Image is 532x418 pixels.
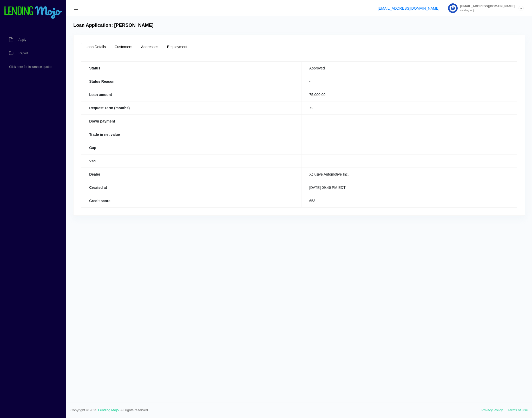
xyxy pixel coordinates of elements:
[73,23,154,28] h4: Loan Application: [PERSON_NAME]
[18,52,28,55] span: Report
[18,38,26,41] span: Apply
[301,61,517,75] td: Approved
[301,88,517,101] td: 75,000.00
[137,43,163,51] a: Addresses
[81,101,301,114] th: Request Term (months)
[508,408,528,412] a: Terms of Use
[9,65,52,68] span: Click here for insurance quotes
[81,194,301,207] th: Credit score
[458,5,515,8] span: [EMAIL_ADDRESS][DOMAIN_NAME]
[81,154,301,168] th: Vsc
[163,43,192,51] a: Employment
[81,168,301,181] th: Dealer
[70,408,482,413] span: Copyright © 2025. . All rights reserved.
[301,181,517,194] td: [DATE] 09:46 PM EDT
[301,194,517,207] td: 653
[448,3,458,13] img: Profile image
[81,88,301,101] th: Loan amount
[81,181,301,194] th: Created at
[301,101,517,114] td: 72
[301,75,517,88] td: -
[482,408,503,412] a: Privacy Policy
[98,408,119,412] a: Lending Mojo
[81,128,301,141] th: Trade in net value
[301,168,517,181] td: Xclusive Automotive Inc.
[81,75,301,88] th: Status Reason
[378,6,439,10] a: [EMAIL_ADDRESS][DOMAIN_NAME]
[4,6,62,19] img: logo-small.png
[81,114,301,128] th: Down payment
[110,43,137,51] a: Customers
[81,43,110,51] a: Loan Details
[458,9,515,12] small: Lending Mojo
[81,141,301,154] th: Gap
[81,61,301,75] th: Status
